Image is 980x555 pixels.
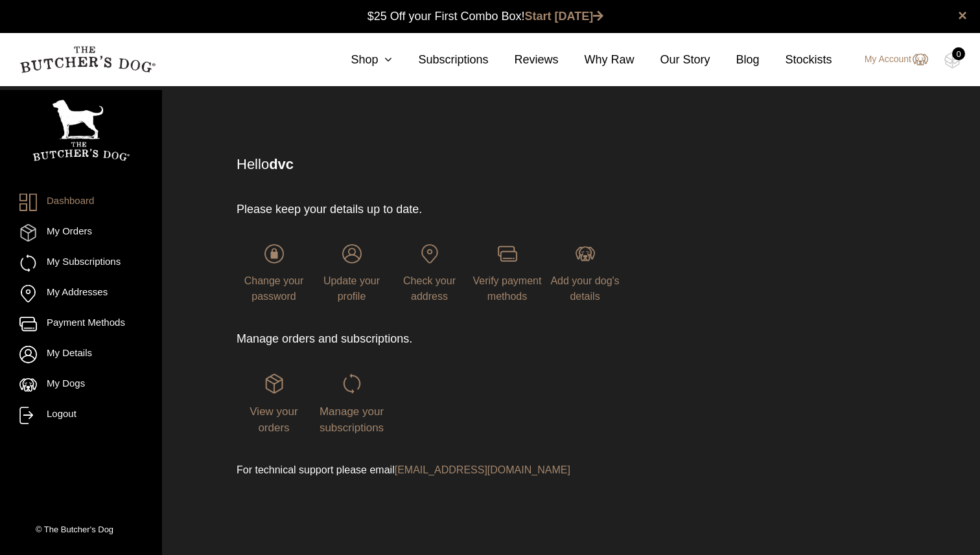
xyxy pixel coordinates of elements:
[237,330,646,348] p: Manage orders and subscriptions.
[342,244,362,264] img: login-TBD_Profile.png
[392,244,467,302] a: Check your address
[237,462,646,478] p: For technical support please email
[525,10,604,23] a: Start [DATE]
[420,244,439,264] img: login-TBD_Address.png
[944,52,961,69] img: TBD_Cart-Empty.png
[320,405,384,435] span: Manage your subscriptions
[760,51,832,69] a: Stockists
[576,244,595,264] img: login-TBD_Dog.png
[19,224,143,242] a: My Orders
[403,275,456,302] span: Check your address
[264,244,284,264] img: login-TBD_Password.png
[19,255,143,272] a: My Subscriptions
[325,51,392,69] a: Shop
[473,275,542,302] span: Verify payment methods
[264,374,284,393] img: login-TBD_Orders.png
[852,52,928,67] a: My Account
[395,464,570,475] a: [EMAIL_ADDRESS][DOMAIN_NAME]
[635,51,710,69] a: Our Story
[237,244,311,302] a: Change your password
[559,51,635,69] a: Why Raw
[269,156,294,172] strong: dvc
[250,405,297,435] span: View your orders
[19,315,143,333] a: Payment Methods
[488,51,558,69] a: Reviews
[19,285,143,302] a: My Addresses
[19,346,143,363] a: My Details
[710,51,760,69] a: Blog
[19,376,143,394] a: My Dogs
[323,275,380,302] span: Update your profile
[244,275,304,302] span: Change your password
[32,100,130,161] img: TBD_Portrait_Logo_White.png
[237,201,646,218] p: Please keep your details up to date.
[237,374,311,433] a: View your orders
[548,244,622,302] a: Add your dog's details
[19,194,143,211] a: Dashboard
[342,374,362,393] img: login-TBD_Subscriptions.png
[952,47,965,60] div: 0
[314,244,389,302] a: Update your profile
[958,8,967,23] a: close
[550,275,619,302] span: Add your dog's details
[314,374,389,433] a: Manage your subscriptions
[237,153,876,175] p: Hello
[392,51,488,69] a: Subscriptions
[470,244,544,302] a: Verify payment methods
[498,244,517,264] img: login-TBD_Payments.png
[19,407,143,424] a: Logout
